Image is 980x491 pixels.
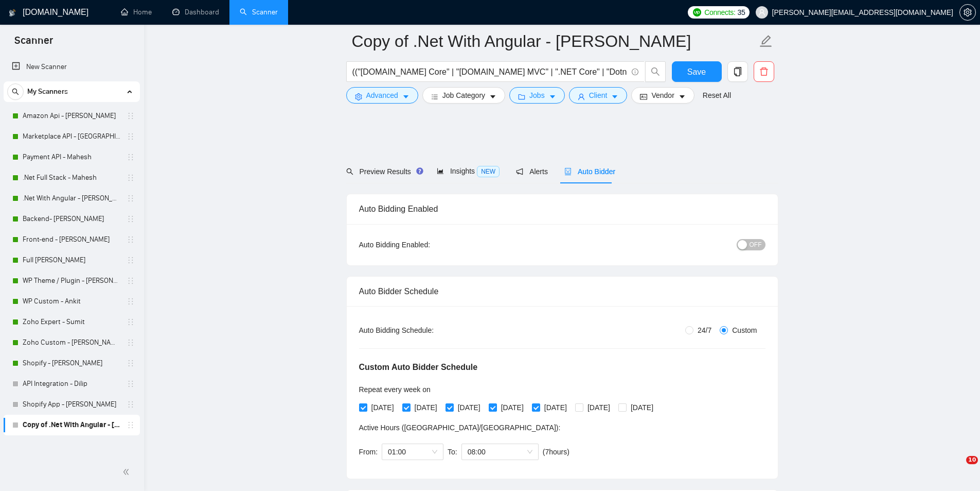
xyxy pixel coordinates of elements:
button: settingAdvancedcaret-down [346,87,418,104]
a: API Integration - Dilip [23,374,120,394]
span: ( 7 hours) [543,448,569,456]
span: Active Hours ( [GEOGRAPHIC_DATA]/[GEOGRAPHIC_DATA] ): [359,424,561,432]
a: WP Theme / Plugin - [PERSON_NAME] [23,270,120,291]
span: To: [448,448,457,456]
span: holder [127,256,135,264]
a: Front-end - [PERSON_NAME] [23,229,120,250]
button: Save [672,61,722,82]
span: Repeat every week on [359,385,431,394]
a: setting [959,8,976,16]
span: Save [687,65,706,78]
span: 35 [738,7,745,18]
a: dashboardDashboard [172,8,219,16]
span: caret-down [549,93,556,100]
span: [DATE] [540,402,571,413]
li: New Scanner [4,57,140,77]
span: idcard [640,93,647,100]
span: setting [355,93,362,100]
span: 10 [966,456,978,464]
button: setting [959,4,976,21]
span: 08:00 [468,444,532,460]
button: barsJob Categorycaret-down [422,87,505,104]
span: caret-down [402,93,409,100]
button: search [7,83,24,100]
span: info-circle [632,69,638,75]
h5: Custom Auto Bidder Schedule [359,361,478,374]
span: holder [127,380,135,388]
span: holder [127,359,135,367]
span: search [646,67,665,76]
span: holder [127,174,135,182]
div: Auto Bidding Enabled [359,194,765,224]
button: idcardVendorcaret-down [631,87,694,104]
span: [DATE] [411,402,441,413]
a: Shopify - [PERSON_NAME] [23,353,120,374]
span: Custom [728,325,761,336]
li: My Scanners [4,81,140,435]
span: Vendor [651,90,674,101]
iframe: Intercom live chat [945,456,970,481]
span: Connects: [704,7,735,18]
span: search [8,88,23,95]
span: user [578,93,585,100]
span: Alerts [516,167,548,176]
span: holder [127,318,135,326]
a: WP Custom - Ankit [23,291,120,312]
a: Shopify App - [PERSON_NAME] [23,394,120,415]
span: robot [564,168,572,175]
span: setting [960,8,975,16]
span: [DATE] [497,402,528,413]
span: Client [589,90,608,101]
input: Search Freelance Jobs... [352,65,627,78]
span: Scanner [6,33,61,55]
button: search [645,61,666,82]
a: Payment API - Mahesh [23,147,120,167]
span: holder [127,297,135,306]
span: Auto Bidder [564,167,615,176]
span: notification [516,168,523,175]
span: Preview Results [346,167,420,176]
div: Auto Bidding Enabled: [359,239,494,250]
span: 24/7 [693,325,716,336]
span: edit [759,35,773,48]
span: Job Category [442,90,485,101]
a: Zoho Expert - Sumit [23,312,120,332]
button: userClientcaret-down [569,87,628,104]
span: Insights [437,167,500,175]
a: Backend- [PERSON_NAME] [23,209,120,229]
a: searchScanner [240,8,278,16]
span: folder [518,93,525,100]
span: Jobs [529,90,545,101]
span: [DATE] [367,402,398,413]
a: homeHome [121,8,152,16]
button: delete [754,61,774,82]
span: holder [127,400,135,409]
button: copy [727,61,748,82]
span: 01:00 [388,444,437,460]
span: My Scanners [27,81,68,102]
span: holder [127,194,135,202]
span: caret-down [611,93,618,100]
span: area-chart [437,167,444,175]
a: Copy of .Net With Angular - [PERSON_NAME] [23,415,120,435]
span: [DATE] [454,402,485,413]
span: double-left [122,467,133,477]
span: Advanced [366,90,398,101]
button: folderJobscaret-down [509,87,565,104]
span: [DATE] [627,402,657,413]
span: holder [127,132,135,141]
input: Scanner name... [352,28,757,54]
img: upwork-logo.png [693,8,701,16]
span: caret-down [489,93,496,100]
span: delete [754,67,774,76]
a: Marketplace API - [GEOGRAPHIC_DATA] [23,126,120,147]
img: logo [9,5,16,21]
span: [DATE] [583,402,614,413]
a: Full [PERSON_NAME] [23,250,120,270]
span: holder [127,338,135,347]
span: holder [127,277,135,285]
span: From: [359,448,378,456]
div: Auto Bidder Schedule [359,277,765,306]
span: holder [127,235,135,244]
a: .Net Full Stack - Mahesh [23,167,120,188]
